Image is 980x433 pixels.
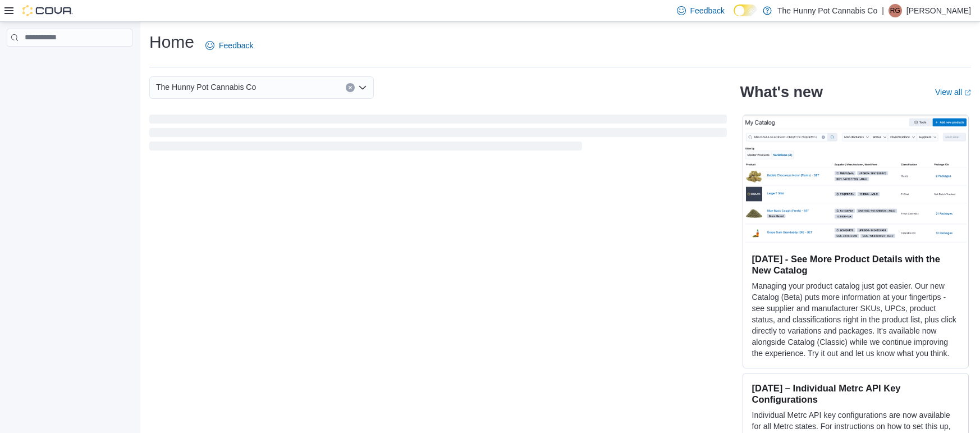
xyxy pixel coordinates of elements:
[752,382,959,405] h3: [DATE] – Individual Metrc API Key Configurations
[935,88,971,97] a: View allExternal link
[149,31,194,53] h1: Home
[906,4,971,17] p: [PERSON_NAME]
[889,4,902,17] div: Ryckolos Griffiths
[156,80,256,94] span: The Hunny Pot Cannabis Co
[777,4,877,17] p: The Hunny Pot Cannabis Co
[346,83,355,92] button: Clear input
[752,280,959,359] p: Managing your product catalog just got easier. Our new Catalog (Beta) puts more information at yo...
[201,34,258,57] a: Feedback
[752,253,959,276] h3: [DATE] - See More Product Details with the New Catalog
[7,49,132,76] nav: Complex example
[358,83,367,92] button: Open list of options
[890,4,900,17] span: RG
[690,5,725,16] span: Feedback
[22,5,73,16] img: Cova
[964,89,971,96] svg: External link
[149,117,727,153] span: Loading
[740,83,823,101] h2: What's new
[882,4,884,17] p: |
[219,40,253,51] span: Feedback
[734,4,757,16] input: Dark Mode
